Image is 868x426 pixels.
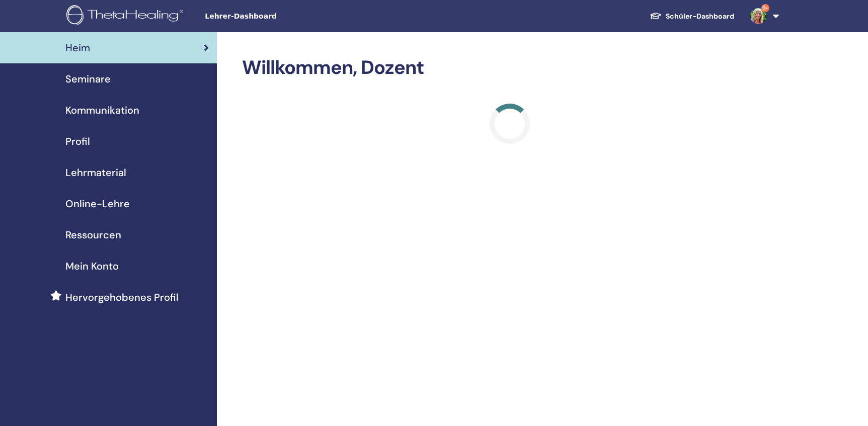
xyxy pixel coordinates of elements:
[761,4,769,12] span: 9+
[65,259,119,274] span: Mein Konto
[65,103,139,118] span: Kommunikation
[66,5,187,28] img: logo.png
[65,290,179,305] span: Hervorgehobenes Profil
[65,196,130,211] span: Online-Lehre
[65,134,90,149] span: Profil
[65,71,111,87] span: Seminare
[650,12,662,20] img: graduation-cap-white.svg
[65,40,90,55] span: Heim
[242,56,777,79] h2: Willkommen, Dozent
[642,7,742,26] a: Schüler-Dashboard
[65,165,126,180] span: Lehrmaterial
[205,11,356,22] span: Lehrer-Dashboard
[750,8,766,24] img: default.jpg
[65,227,121,242] span: Ressourcen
